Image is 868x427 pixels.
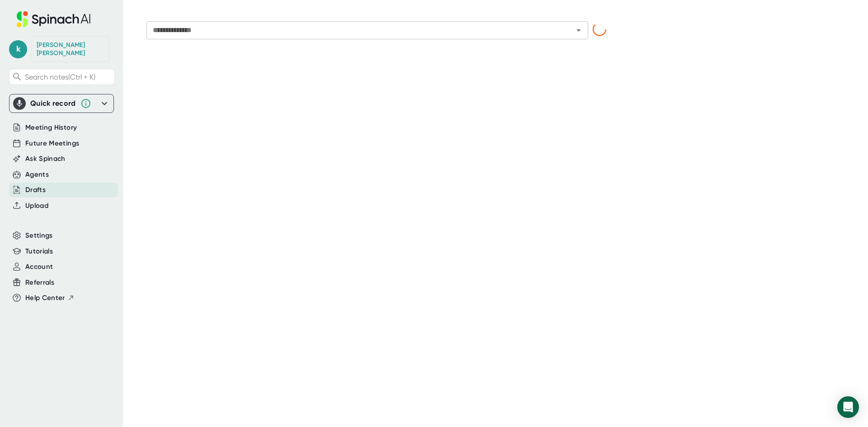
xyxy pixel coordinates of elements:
span: k [9,40,27,58]
div: Quick record [13,94,110,113]
button: Future Meetings [25,138,79,149]
div: Quick record [30,99,76,108]
div: Open Intercom Messenger [837,396,859,418]
div: Kristina Gomez [37,41,104,57]
button: Referrals [25,277,54,288]
button: Account [25,262,53,272]
button: Agents [25,169,49,180]
button: Help Center [25,293,75,303]
button: Meeting History [25,122,77,133]
button: Tutorials [25,246,53,257]
button: Ask Spinach [25,154,66,164]
button: Open [572,24,585,37]
span: Search notes (Ctrl + K) [25,73,95,81]
span: Help Center [25,293,65,303]
button: Drafts [25,185,46,195]
button: Settings [25,230,53,241]
button: Upload [25,201,48,211]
